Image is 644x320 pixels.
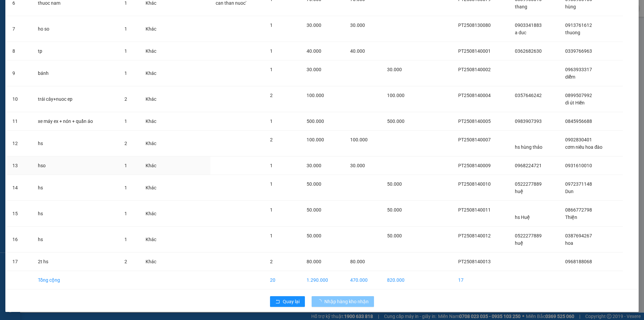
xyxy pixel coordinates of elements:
[458,181,491,187] span: PT2508140010
[350,163,365,168] span: 30.000
[270,119,273,124] span: 1
[565,137,592,142] span: 0902830401
[565,48,592,54] span: 0339766963
[515,233,542,238] span: 0522277889
[458,119,491,124] span: PT2508140005
[307,233,321,238] span: 50.000
[307,137,324,142] span: 100.000
[33,16,119,42] td: ho so
[270,181,273,187] span: 1
[387,67,402,72] span: 30.000
[515,4,527,9] span: thang
[515,240,523,246] span: huệ
[307,163,321,168] span: 30.000
[140,156,168,175] td: Khác
[33,131,119,156] td: hs
[270,233,273,238] span: 1
[350,48,365,54] span: 40.000
[33,175,119,201] td: hs
[270,163,273,168] span: 1
[270,67,273,72] span: 1
[7,201,33,227] td: 15
[33,156,119,175] td: hso
[270,137,273,142] span: 2
[565,119,592,124] span: 0845956688
[7,253,33,271] td: 17
[458,163,491,168] span: PT2508140009
[565,100,585,105] span: dì út Hiền
[515,181,542,187] span: 0522277889
[515,189,523,194] span: huệ
[140,131,168,156] td: Khác
[33,86,119,112] td: trái cây+nuoc ep
[515,163,542,168] span: 0968224721
[7,227,33,253] td: 16
[124,141,127,146] span: 2
[458,137,491,142] span: PT2508140007
[458,233,491,238] span: PT2508140012
[515,93,542,98] span: 0357646242
[140,201,168,227] td: Khác
[33,271,119,289] td: Tổng cộng
[307,67,321,72] span: 30.000
[140,112,168,131] td: Khác
[270,259,273,264] span: 2
[458,207,491,213] span: PT2508140011
[565,259,592,264] span: 0968188068
[515,22,542,28] span: 0903341883
[565,4,576,9] span: hùng
[387,207,402,213] span: 50.000
[140,42,168,60] td: Khác
[7,131,33,156] td: 12
[33,227,119,253] td: hs
[458,259,491,264] span: PT2508140013
[7,175,33,201] td: 14
[7,86,33,112] td: 10
[33,112,119,131] td: xe máy ex + nón + quần áo
[453,271,510,289] td: 17
[565,144,602,150] span: cơm niêu hoa đào
[270,296,305,307] button: rollbackQuay lại
[140,253,168,271] td: Khác
[387,119,405,124] span: 500.000
[33,201,119,227] td: hs
[565,93,592,98] span: 0899507992
[124,119,127,124] span: 1
[124,259,127,264] span: 2
[307,22,321,28] span: 30.000
[345,271,382,289] td: 470.000
[350,259,365,264] span: 80.000
[307,48,321,54] span: 40.000
[33,60,119,86] td: bánh
[124,0,127,6] span: 1
[307,259,321,264] span: 80.000
[140,175,168,201] td: Khác
[458,67,491,72] span: PT2508140002
[565,163,592,168] span: 0931610010
[270,93,273,98] span: 2
[140,16,168,42] td: Khác
[565,240,573,246] span: hoa
[565,189,574,194] span: Dun
[124,96,127,102] span: 2
[301,271,345,289] td: 1.290.000
[515,119,542,124] span: 0983907393
[124,26,127,32] span: 1
[565,233,592,238] span: 0387694267
[565,30,580,35] span: thuong
[350,22,365,28] span: 30.000
[270,48,273,54] span: 1
[307,181,321,187] span: 50.000
[324,298,369,305] span: Nhập hàng kho nhận
[140,227,168,253] td: Khác
[565,67,592,72] span: 0963933317
[124,48,127,54] span: 1
[458,22,491,28] span: PT2508130080
[124,185,127,190] span: 1
[283,298,300,305] span: Quay lại
[265,271,301,289] td: 20
[7,156,33,175] td: 13
[387,233,402,238] span: 50.000
[307,93,324,98] span: 100.000
[307,207,321,213] span: 50.000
